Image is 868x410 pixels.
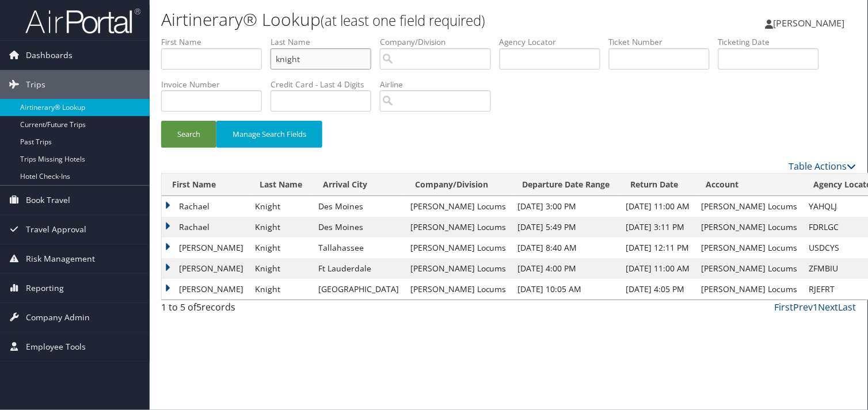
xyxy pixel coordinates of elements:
span: Book Travel [26,186,70,214]
span: Company Admin [26,303,90,332]
a: Prev [794,301,813,313]
td: [DATE] 3:11 PM [620,217,696,237]
td: Knight [249,217,313,237]
td: [PERSON_NAME] [162,237,249,258]
span: Dashboards [26,41,73,70]
a: Table Actions [789,160,856,173]
td: Knight [249,237,313,258]
small: (at least one field required) [321,11,485,30]
div: 1 to 5 of records [161,300,322,320]
label: Company/Division [380,36,500,48]
label: Invoice Number [161,79,271,90]
td: [GEOGRAPHIC_DATA] [313,279,405,300]
th: Return Date: activate to sort column ascending [620,174,696,196]
a: [PERSON_NAME] [766,6,856,40]
span: Reporting [26,274,64,302]
label: Agency Locator [500,36,609,48]
td: [PERSON_NAME] Locums [405,258,512,279]
td: [PERSON_NAME] Locums [696,217,804,237]
td: [PERSON_NAME] [162,279,249,300]
td: [PERSON_NAME] Locums [405,196,512,217]
button: Manage Search Fields [216,121,322,148]
td: [DATE] 5:49 PM [512,217,620,237]
td: [PERSON_NAME] Locums [696,196,804,217]
span: 5 [196,301,201,313]
span: Employee Tools [26,332,86,361]
td: [PERSON_NAME] Locums [405,217,512,237]
td: Knight [249,258,313,279]
label: First Name [161,36,271,48]
td: Rachael [162,196,249,217]
label: Last Name [271,36,380,48]
td: Knight [249,196,313,217]
td: [DATE] 12:11 PM [620,237,696,258]
td: [PERSON_NAME] Locums [405,279,512,300]
th: Company/Division [405,174,512,196]
td: [DATE] 3:00 PM [512,196,620,217]
h1: Airtinerary® Lookup [161,7,625,32]
span: Trips [26,70,45,99]
a: First [775,301,794,313]
a: Next [818,301,839,313]
td: Tallahassee [313,237,405,258]
button: Search [161,121,216,148]
td: [PERSON_NAME] Locums [405,237,512,258]
th: Arrival City: activate to sort column ascending [313,174,405,196]
td: [DATE] 11:00 AM [620,196,696,217]
label: Credit Card - Last 4 Digits [271,79,380,90]
label: Ticket Number [609,36,718,48]
a: Last [839,301,856,313]
th: Departure Date Range: activate to sort column ascending [512,174,620,196]
th: Account: activate to sort column ascending [696,174,804,196]
td: Des Moines [313,217,405,237]
span: Travel Approval [26,215,86,244]
td: [DATE] 4:05 PM [620,279,696,300]
span: Risk Management [26,244,95,273]
label: Airline [380,79,500,90]
td: Ft Lauderdale [313,258,405,279]
td: [DATE] 11:00 AM [620,258,696,279]
th: First Name: activate to sort column ascending [162,174,249,196]
td: [PERSON_NAME] Locums [696,279,804,300]
td: [PERSON_NAME] [162,258,249,279]
td: [DATE] 10:05 AM [512,279,620,300]
span: [PERSON_NAME] [774,17,845,29]
td: Des Moines [313,196,405,217]
a: 1 [813,301,818,313]
label: Ticketing Date [718,36,828,48]
td: Rachael [162,217,249,237]
td: [DATE] 4:00 PM [512,258,620,279]
th: Last Name: activate to sort column ascending [249,174,313,196]
td: [PERSON_NAME] Locums [696,237,804,258]
td: Knight [249,279,313,300]
img: airportal-logo.png [25,7,140,35]
td: [PERSON_NAME] Locums [696,258,804,279]
td: [DATE] 8:40 AM [512,237,620,258]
